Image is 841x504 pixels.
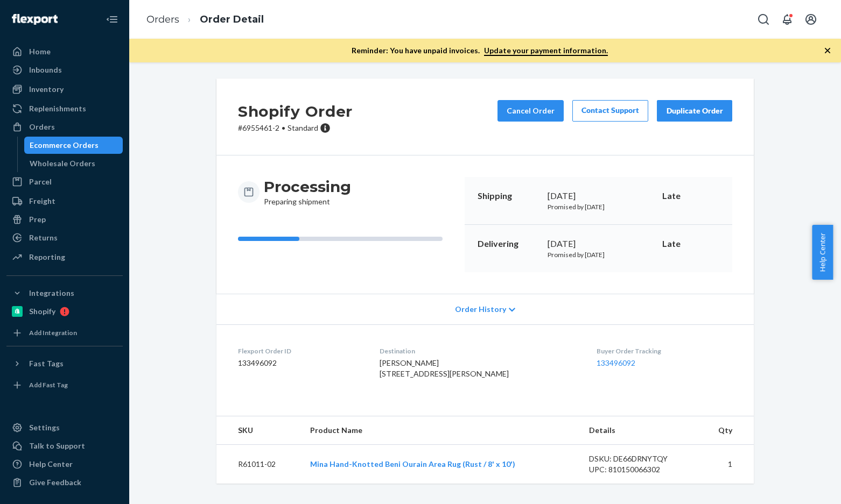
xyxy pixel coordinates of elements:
div: Prep [29,214,46,225]
button: Open account menu [800,9,822,30]
a: Order Detail [200,13,264,25]
div: Orders [29,122,55,132]
span: Standard [288,123,318,132]
a: Parcel [6,173,123,190]
th: Qty [698,416,754,445]
a: Prep [6,211,123,228]
div: [DATE] [548,238,649,250]
a: Reporting [6,249,123,266]
div: Shopify [29,306,55,317]
button: Give Feedback [6,474,123,491]
button: Cancel Order [497,100,564,122]
a: Inventory [6,81,123,98]
h3: Processing [264,177,351,196]
a: Add Fast Tag [6,377,123,394]
div: Parcel [29,176,52,187]
button: Help Center [812,225,833,280]
p: Reminder: You have unpaid invoices. [352,45,608,56]
ol: breadcrumbs [138,4,272,36]
div: Add Fast Tag [29,380,68,389]
div: Inbounds [29,65,62,75]
dd: 133496092 [238,358,362,368]
div: Add Integration [29,328,77,337]
span: Order History [455,304,506,315]
dt: Flexport Order ID [238,346,362,356]
div: Home [29,46,51,57]
div: [DATE] [548,190,649,202]
a: Add Integration [6,324,123,342]
p: Promised by [DATE] [548,250,649,259]
th: SKU [216,416,302,445]
a: Help Center [6,456,123,473]
button: Close Navigation [101,9,123,30]
p: # 6955461-2 [238,123,353,133]
button: Open Search Box [753,9,774,30]
a: Ecommerce Orders [24,137,123,154]
div: Help Center [29,459,73,470]
div: Freight [29,196,55,207]
div: Wholesale Orders [30,158,95,169]
a: Freight [6,193,123,210]
div: Integrations [29,288,74,299]
p: Late [662,238,719,250]
div: Inventory [29,84,64,95]
a: Replenishments [6,100,123,117]
th: Details [580,416,699,445]
a: Shopify [6,303,123,320]
div: Fast Tags [29,358,64,369]
button: Integrations [6,285,123,302]
a: Home [6,43,123,60]
img: Flexport logo [12,14,58,25]
span: [PERSON_NAME] [STREET_ADDRESS][PERSON_NAME] [380,358,509,378]
a: Update your payment information. [484,46,608,56]
a: Mina Hand-Knotted Beni Ourain Area Rug (Rust / 8' x 10') [310,459,515,468]
div: Preparing shipment [264,177,351,207]
a: Returns [6,229,123,246]
a: Inbounds [6,61,123,79]
div: DSKU: DE66DRNYTQY [589,453,690,464]
div: UPC: 810150066302 [589,464,690,475]
div: Give Feedback [29,477,81,488]
dt: Destination [380,346,580,356]
button: Open notifications [776,9,798,30]
td: R61011-02 [216,445,302,484]
div: Settings [29,422,60,433]
div: Ecommerce Orders [30,140,99,151]
dt: Buyer Order Tracking [597,346,732,356]
a: Wholesale Orders [24,155,123,172]
button: Duplicate Order [657,100,732,122]
div: Duplicate Order [666,105,723,116]
span: • [282,123,285,132]
button: Fast Tags [6,355,123,372]
div: Talk to Support [29,441,85,451]
a: Orders [6,118,123,136]
a: Settings [6,419,123,436]
p: Delivering [478,238,539,250]
th: Product Name [302,416,580,445]
h2: Shopify Order [238,100,353,123]
p: Shipping [478,190,539,202]
div: Reporting [29,252,65,262]
p: Promised by [DATE] [548,202,649,211]
td: 1 [698,445,754,484]
a: Talk to Support [6,437,123,455]
div: Returns [29,232,58,243]
a: Contact Support [572,100,648,122]
a: Orders [146,13,179,25]
div: Replenishments [29,103,86,114]
p: Late [662,190,719,202]
a: 133496092 [597,358,635,367]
